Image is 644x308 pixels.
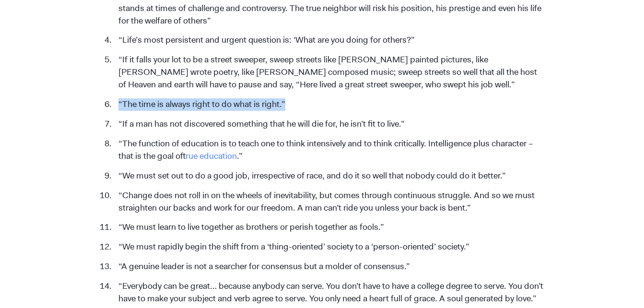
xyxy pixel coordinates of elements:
[114,34,544,47] li: “Life’s most persistent and urgent question is: ‘What are you doing for others?”
[114,54,544,91] li: “If it falls your lot to be a street sweeper, sweep streets like [PERSON_NAME] painted pictures, ...
[114,241,544,253] li: “We must rapidly begin the shift from a ‘thing-oriented’ society to a ‘person-oriented’ society.”
[114,118,544,130] li: “If a man has not discovered something that he will die for, he isn’t fit to live.”
[114,98,544,111] li: “The time is always right to do what is right.”
[114,170,544,182] li: “We must set out to do a good job, irrespective of race, and do it so well that nobody could do i...
[114,138,544,163] li: “The function of education is to teach one to think intensively and to think critically. Intellig...
[186,150,237,162] a: true education
[114,221,544,234] li: “We must learn to live together as brothers or perish together as fools.”
[114,261,544,273] li: “A genuine leader is not a searcher for consensus but a molder of consensus.”
[114,190,544,214] li: “Change does not roll in on the wheels of inevitability, but comes through continuous struggle. A...
[114,280,544,305] li: “Everybody can be great… because anybody can serve. You don’t have to have a college degree to se...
